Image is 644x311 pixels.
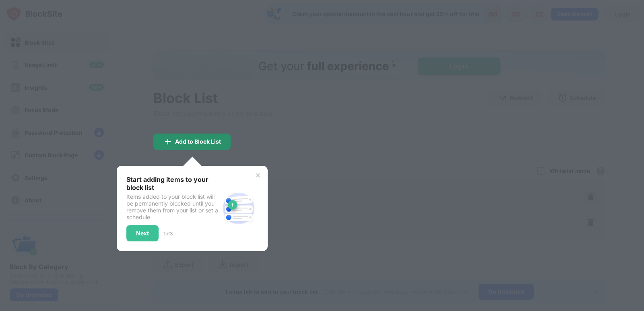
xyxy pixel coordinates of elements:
[175,138,221,145] div: Add to Block List
[255,172,261,179] img: x-button.svg
[163,231,173,237] div: 1 of 3
[126,175,219,192] div: Start adding items to your block list
[219,189,258,228] img: block-site.svg
[126,193,219,220] div: Items added to your block list will be permanently blocked until you remove them from your list o...
[136,230,149,237] div: Next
